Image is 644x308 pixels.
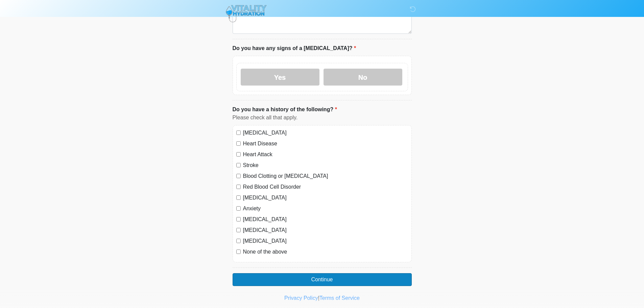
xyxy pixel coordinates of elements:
[243,215,408,223] label: [MEDICAL_DATA]
[236,206,241,211] input: Anxiety
[236,250,241,254] input: None of the above
[236,239,241,243] input: [MEDICAL_DATA]
[241,69,319,86] label: Yes
[243,237,408,245] label: [MEDICAL_DATA]
[233,44,356,52] label: Do you have any signs of a [MEDICAL_DATA]?
[236,185,241,189] input: Red Blood Cell Disorder
[284,295,318,301] a: Privacy Policy
[236,217,241,221] input: [MEDICAL_DATA]
[243,226,408,234] label: [MEDICAL_DATA]
[236,195,241,200] input: [MEDICAL_DATA]
[233,105,337,114] label: Do you have a history of the following?
[236,152,241,157] input: Heart Attack
[318,295,319,301] a: |
[226,5,267,22] img: Vitality Hydration Logo
[233,273,412,286] button: Continue
[236,131,241,135] input: [MEDICAL_DATA]
[243,129,408,137] label: [MEDICAL_DATA]
[233,114,412,122] div: Please check all that apply.
[236,228,241,232] input: [MEDICAL_DATA]
[236,141,241,146] input: Heart Disease
[243,140,408,148] label: Heart Disease
[243,205,408,213] label: Anxiety
[319,295,360,301] a: Terms of Service
[243,150,408,159] label: Heart Attack
[236,174,241,178] input: Blood Clotting or [MEDICAL_DATA]
[243,161,408,169] label: Stroke
[243,183,408,191] label: Red Blood Cell Disorder
[243,248,408,256] label: None of the above
[243,172,408,180] label: Blood Clotting or [MEDICAL_DATA]
[243,194,408,202] label: [MEDICAL_DATA]
[236,163,241,167] input: Stroke
[324,69,402,86] label: No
